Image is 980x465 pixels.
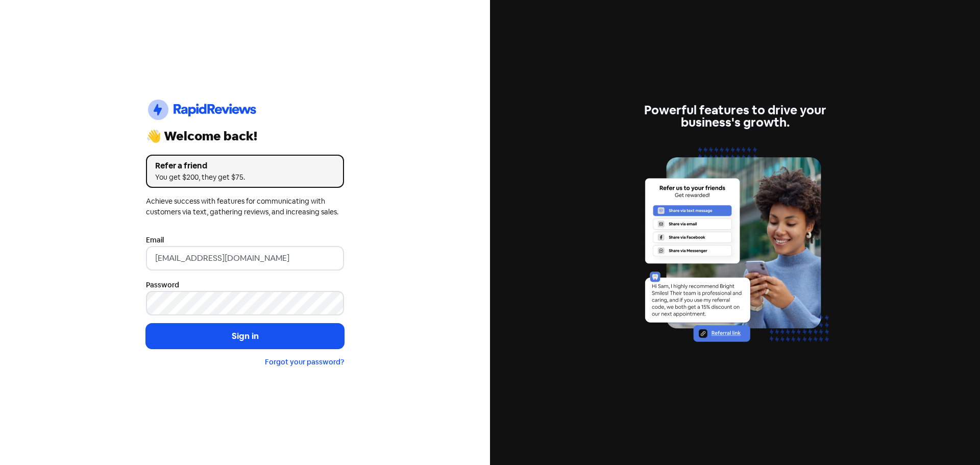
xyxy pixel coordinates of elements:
[636,104,834,129] div: Powerful features to drive your business's growth.
[155,172,335,183] div: You get $200, they get $75.
[265,357,344,366] a: Forgot your password?
[146,235,164,246] label: Email
[146,196,344,217] div: Achieve success with features for communicating with customers via text, gathering reviews, and i...
[146,280,179,290] label: Password
[636,141,834,361] img: referrals
[155,160,335,172] div: Refer a friend
[146,130,344,142] div: 👋 Welcome back!
[146,324,344,349] button: Sign in
[146,246,344,271] input: Enter your email address...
